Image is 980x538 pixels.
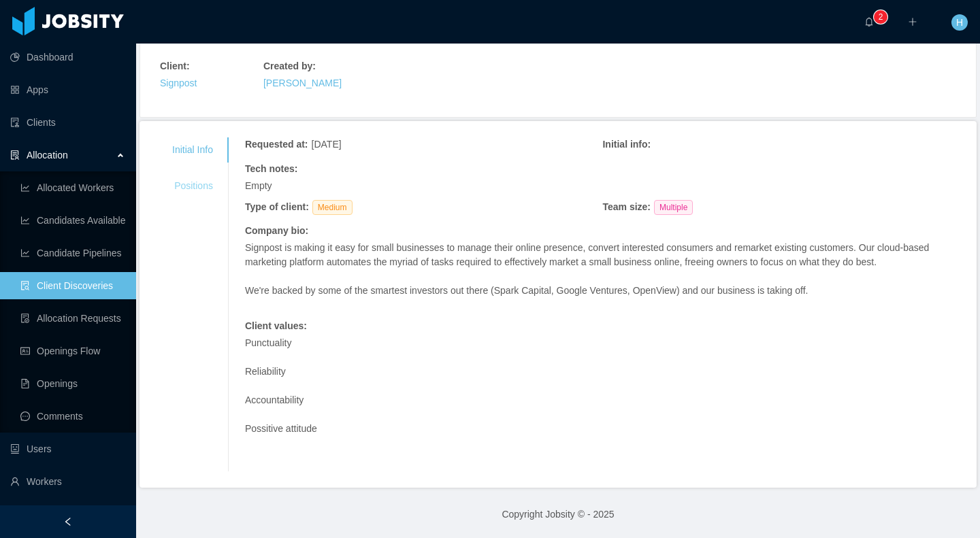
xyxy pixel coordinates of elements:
span: H [956,14,963,31]
span: Medium [312,200,353,215]
a: icon: file-textOpenings [20,370,125,397]
p: Reliability [245,365,960,379]
p: Accountability [245,393,960,407]
div: Initial Info [156,137,229,163]
a: icon: auditClients [10,109,125,136]
strong: Type of client : [245,201,309,212]
span: [DATE] [312,139,342,150]
strong: Company bio : [245,225,308,236]
a: icon: line-chartCandidates Available [20,207,125,234]
a: icon: profile [10,501,125,528]
i: icon: bell [864,17,874,27]
p: 2 [879,10,883,24]
a: icon: userWorkers [10,468,125,495]
span: Empty [245,180,272,191]
a: [PERSON_NAME] [263,78,342,88]
strong: Client values : [245,320,307,331]
span: Multiple [654,200,693,215]
strong: Tech notes : [245,163,298,174]
strong: Initial info : [602,139,651,150]
p: Possitive attitude [245,422,960,436]
p: Punctuality [245,336,960,350]
a: icon: appstoreApps [10,76,125,103]
span: Allocation [27,150,68,161]
a: icon: line-chartAllocated Workers [20,174,125,201]
i: icon: solution [10,150,20,160]
a: icon: messageComments [20,403,125,430]
strong: Requested at : [245,139,308,150]
footer: Copyright Jobsity © - 2025 [136,491,980,538]
a: Signpost [160,78,197,88]
p: We're backed by some of the smartest investors out there (Spark Capital, Google Ventures, OpenVie... [245,284,953,298]
div: Positions [156,173,229,199]
a: icon: line-chartCandidate Pipelines [20,239,125,267]
sup: 2 [874,10,887,24]
a: icon: file-searchClient Discoveries [20,272,125,299]
a: icon: pie-chartDashboard [10,44,125,71]
p: Signpost is making it easy for small businesses to manage their online presence, convert interest... [245,241,953,269]
strong: Client : [160,61,190,71]
strong: Created by : [263,61,316,71]
a: icon: idcardOpenings Flow [20,337,125,365]
a: icon: file-doneAllocation Requests [20,305,125,332]
a: icon: robotUsers [10,435,125,463]
strong: Team size : [602,201,651,212]
i: icon: plus [908,17,917,27]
